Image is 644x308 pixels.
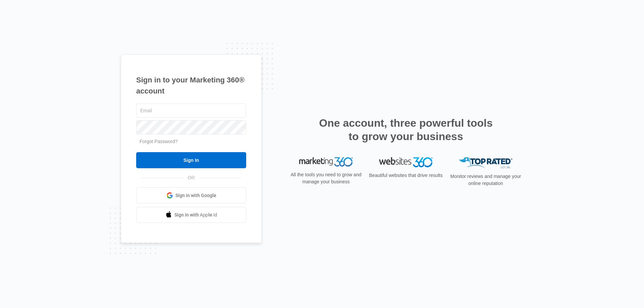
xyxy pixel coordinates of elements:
[136,74,246,97] h1: Sign in to your Marketing 360® account
[174,211,217,219] span: Sign in with Apple Id
[136,152,246,168] input: Sign In
[136,187,246,203] a: Sign in with Google
[183,174,200,181] span: OR
[288,171,364,185] p: All the tools you need to grow and manage your business
[136,207,246,223] a: Sign in with Apple Id
[317,116,495,143] h2: One account, three powerful tools to grow your business
[140,139,178,144] a: Forgot Password?
[379,157,433,167] img: Websites 360
[175,192,216,199] span: Sign in with Google
[448,173,523,187] p: Monitor reviews and manage your online reputation
[368,172,443,179] p: Beautiful websites that drive results
[459,157,513,168] img: Top Rated Local
[136,104,246,118] input: Email
[299,157,353,167] img: Marketing 360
